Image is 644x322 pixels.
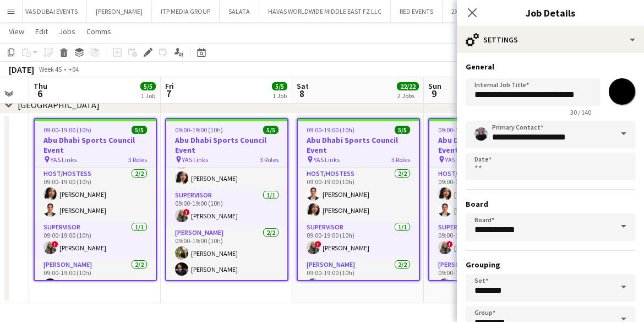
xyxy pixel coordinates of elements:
button: SALATA [220,1,259,22]
span: 30 / 140 [561,108,600,116]
span: 09:00-19:00 (10h) [307,126,354,134]
div: [DATE] [9,64,34,75]
div: 1 Job [141,92,155,100]
span: 9 [427,87,441,100]
button: HAVAS WORLDWIDE MIDDLE EAST FZ LLC [259,1,391,22]
span: 3 Roles [128,155,147,164]
span: Jobs [59,26,75,36]
span: Sun [428,81,441,91]
app-card-role: [PERSON_NAME]2/209:00-19:00 (10h)[PERSON_NAME] [35,259,156,312]
button: ITP MEDIA GROUP [152,1,220,22]
span: 3 Roles [391,155,410,164]
app-card-role: Host/Hostess2/209:00-19:00 (10h)[PERSON_NAME][PERSON_NAME] [298,168,419,221]
span: Edit [35,26,48,36]
span: 7 [163,87,174,100]
button: 2XCEED [443,1,482,22]
app-card-role: Host/Hostess2/209:00-19:00 (10h)[PERSON_NAME][PERSON_NAME] [35,168,156,221]
h3: Abu Dhabi Sports Council Event [166,135,287,155]
app-card-role: [PERSON_NAME]2/209:00-19:00 (10h)[PERSON_NAME] [429,259,550,312]
span: 3 Roles [260,155,279,164]
app-card-role: Supervisor1/109:00-19:00 (10h)![PERSON_NAME] [298,221,419,259]
h3: Board [466,199,635,209]
span: 5/5 [132,126,147,134]
span: View [9,26,24,36]
app-card-role: [PERSON_NAME]2/209:00-19:00 (10h)[PERSON_NAME] [298,259,419,312]
div: [GEOGRAPHIC_DATA] [18,99,100,110]
span: 5/5 [272,82,287,90]
span: 09:00-19:00 (10h) [438,126,486,134]
span: Fri [165,81,174,91]
a: Comms [82,24,116,39]
app-job-card: 09:00-19:00 (10h)5/5Abu Dhabi Sports Council Event YAS Links3 RolesHost/Hostess2/209:00-19:00 (10... [34,118,157,281]
span: Comms [86,26,111,36]
span: 8 [295,87,309,100]
span: YAS Links [445,155,471,164]
app-job-card: 09:00-19:00 (10h)5/5Abu Dhabi Sports Council Event YAS Links3 RolesHost/Hostess2/209:00-19:00 (10... [428,118,552,281]
span: 22/22 [397,82,419,90]
span: ! [183,209,190,216]
div: Settings [457,26,644,53]
app-card-role: Supervisor1/109:00-19:00 (10h)![PERSON_NAME] [35,221,156,259]
h3: Abu Dhabi Sports Council Event [298,135,419,155]
span: 09:00-19:00 (10h) [43,126,91,134]
h3: Grouping [466,260,635,270]
a: View [4,24,29,39]
span: 5/5 [140,82,156,90]
app-card-role: [PERSON_NAME]2/209:00-19:00 (10h)[PERSON_NAME][PERSON_NAME] [166,227,287,280]
span: YAS Links [314,155,340,164]
app-card-role: Supervisor1/109:00-19:00 (10h)![PERSON_NAME] [166,189,287,227]
h3: Job Details [457,6,644,20]
a: Jobs [54,24,80,39]
span: 6 [32,87,47,100]
span: 09:00-19:00 (10h) [175,126,223,134]
button: RED EVENTS [391,1,443,22]
h3: General [466,62,635,72]
div: +04 [68,65,79,73]
app-job-card: 09:00-19:00 (10h)5/5Abu Dhabi Sports Council Event YAS Links3 RolesHost/Hostess2/209:00-19:00 (10... [297,118,420,281]
app-card-role: Host/Hostess2/209:00-19:00 (10h)[PERSON_NAME][PERSON_NAME] [429,168,550,221]
h3: Abu Dhabi Sports Council Event [35,135,156,155]
span: 5/5 [395,126,410,134]
span: Thu [34,81,47,91]
span: ! [315,241,321,248]
app-card-role: Supervisor1/109:00-19:00 (10h)![PERSON_NAME] [429,221,550,259]
a: Edit [31,24,52,39]
div: 1 Job [272,92,287,100]
span: Week 45 [36,65,64,73]
span: YAS Links [51,155,77,164]
app-job-card: 09:00-19:00 (10h)5/5Abu Dhabi Sports Council Event YAS Links3 RolesHost/Hostess2/209:00-19:00 (10... [165,118,288,281]
span: ! [52,241,58,248]
span: YAS Links [182,155,208,164]
button: VAS DUBAI EVENTS [17,1,87,22]
div: 2 Jobs [397,92,418,100]
h3: Abu Dhabi Sports Council Event [429,135,550,155]
span: ! [446,241,453,248]
button: [PERSON_NAME] [87,1,152,22]
span: 5/5 [263,126,279,134]
span: Sat [297,81,309,91]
